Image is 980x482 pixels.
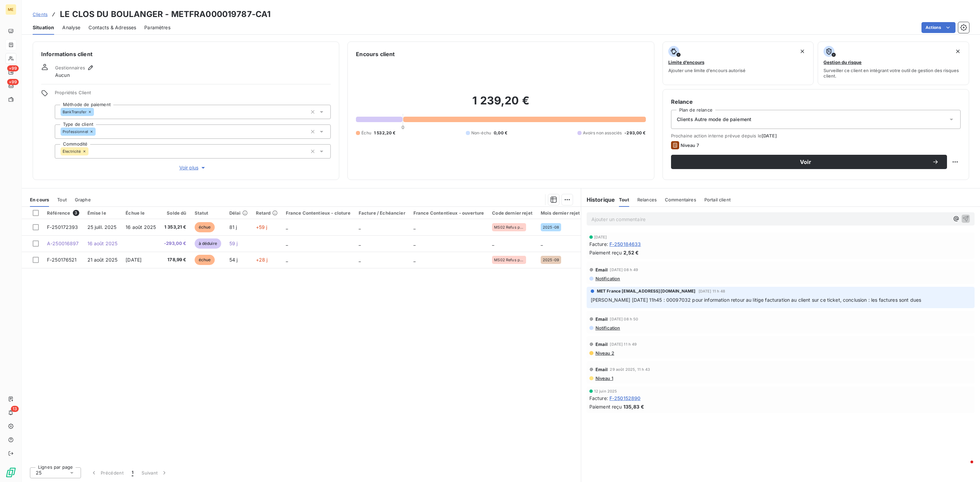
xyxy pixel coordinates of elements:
[36,469,42,476] span: 25
[164,256,186,263] span: 178,99 €
[164,240,186,247] span: -293,00 €
[229,210,248,216] div: Délai
[75,197,91,202] span: Graphe
[96,129,101,135] input: Ajouter une valeur
[610,342,637,346] span: [DATE] 11 h 49
[679,159,932,165] span: Voir
[356,94,646,114] h2: 1 239,20 €
[47,240,79,246] span: A-250016897
[126,210,156,216] div: Échue le
[623,249,639,256] span: 2,52 €
[164,224,186,231] span: 1 353,21 €
[494,225,524,229] span: MS02 Refus par le débiteur
[359,210,405,216] div: Facture / Echéancier
[55,72,70,79] span: Aucun
[5,467,16,478] img: Logo LeanPay
[87,210,118,216] div: Émise le
[47,210,79,216] div: Référence
[471,130,491,136] span: Non-échu
[589,249,622,256] span: Paiement reçu
[589,240,608,248] span: Facture :
[413,224,415,230] span: _
[541,210,580,216] div: Mois dernier rejet
[671,133,961,138] span: Prochaine action interne prévue depuis le
[665,197,696,202] span: Commentaires
[595,325,620,331] span: Notification
[132,469,133,476] span: 1
[256,224,267,230] span: +59 j
[359,240,361,246] span: _
[624,130,646,136] span: -293,00 €
[126,224,156,230] span: 16 août 2025
[41,50,331,58] h6: Informations client
[413,210,484,216] div: France Contentieux - ouverture
[595,267,608,272] span: Email
[57,197,67,202] span: Tout
[87,224,117,230] span: 25 juill. 2025
[33,24,54,31] span: Situation
[595,342,608,347] span: Email
[286,210,350,216] div: France Contentieux - cloture
[671,155,947,169] button: Voir
[164,210,186,216] div: Solde dû
[55,164,331,171] button: Voir plus
[55,65,85,70] span: Gestionnaires
[229,240,238,246] span: 59 j
[704,197,731,202] span: Portail client
[595,276,620,281] span: Notification
[594,235,607,239] span: [DATE]
[7,79,19,85] span: +99
[921,22,955,33] button: Actions
[128,466,137,480] button: 1
[663,41,814,85] button: Limite d’encoursAjouter une limite d’encours autorisé
[356,50,395,58] h6: Encours client
[541,240,543,246] span: _
[823,68,963,79] span: Surveiller ce client en intégrant votre outil de gestion des risques client.
[818,41,969,85] button: Gestion du risqueSurveiller ce client en intégrant votre outil de gestion des risques client.
[623,403,644,410] span: 135,83 €
[668,60,704,65] span: Limite d’encours
[543,225,559,229] span: 2025-08
[581,196,615,204] h6: Historique
[823,60,862,65] span: Gestion du risque
[33,11,48,18] a: Clients
[374,130,396,136] span: 1 532,20 €
[256,257,268,263] span: +28 j
[33,12,48,17] span: Clients
[671,98,961,106] h6: Relance
[589,403,622,410] span: Paiement reçu
[595,316,608,322] span: Email
[88,24,136,31] span: Contacts & Adresses
[229,224,237,230] span: 81 j
[195,255,215,265] span: échue
[413,240,415,246] span: _
[597,288,696,294] span: MET France [EMAIL_ADDRESS][DOMAIN_NAME]
[637,197,657,202] span: Relances
[126,257,142,263] span: [DATE]
[494,258,524,262] span: MS02 Refus par le débiteur
[681,143,699,148] span: Niveau 7
[668,68,746,73] span: Ajouter une limite d’encours autorisé
[286,224,288,230] span: _
[492,210,533,216] div: Code dernier rejet
[589,395,608,402] span: Facture :
[595,367,608,372] span: Email
[144,24,170,31] span: Paramètres
[86,466,128,480] button: Précédent
[60,8,271,20] h3: LE CLOS DU BOULANGER - METFRA000019787-CA1
[63,149,81,153] span: Électricité
[594,389,617,393] span: 12 juin 2025
[47,257,77,263] span: F-250176521
[595,376,613,381] span: Niveau 1
[5,4,16,15] div: ME
[73,210,79,216] span: 3
[63,130,88,134] span: Professionnel
[195,210,221,216] div: Statut
[286,240,288,246] span: _
[609,240,641,248] span: F-250184633
[55,90,331,99] span: Propriétés Client
[677,116,752,123] span: Clients Autre mode de paiement
[7,65,19,71] span: +99
[402,124,404,130] span: 0
[30,197,49,202] span: En cours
